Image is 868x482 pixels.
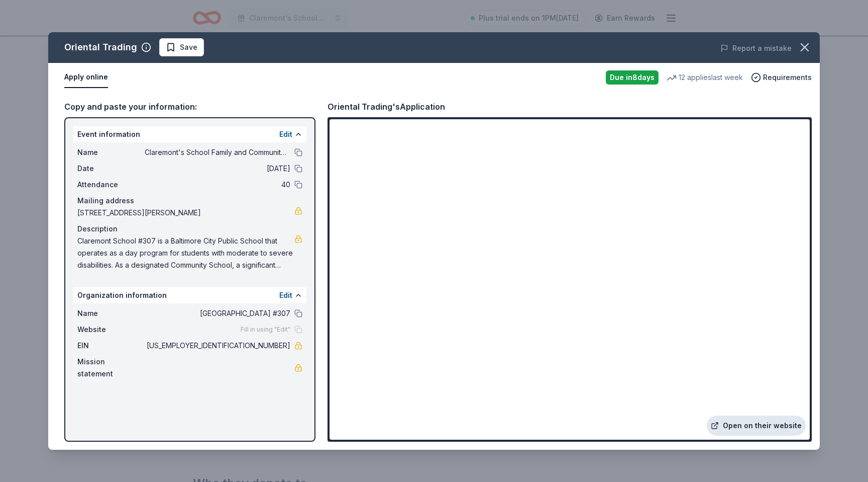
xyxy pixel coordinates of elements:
[73,287,306,303] div: Organization information
[145,146,290,158] span: Claremont's School Family and Community Council Meeting
[77,207,294,219] span: [STREET_ADDRESS][PERSON_NAME]
[145,179,290,191] span: 40
[77,307,145,319] span: Name
[145,163,290,175] span: [DATE]
[64,100,315,113] div: Copy and paste your information:
[279,289,292,301] button: Edit
[77,324,145,336] span: Website
[77,356,145,380] span: Mission statement
[73,126,306,142] div: Event information
[751,71,812,84] button: Requirements
[279,128,292,140] button: Edit
[64,67,108,88] button: Apply online
[77,195,302,207] div: Mailing address
[145,307,290,319] span: [GEOGRAPHIC_DATA] #307
[77,235,294,271] span: Claremont School #307 is a Baltimore City Public School that operates as a day program for studen...
[667,71,743,84] div: 12 applies last week
[77,340,145,352] span: EIN
[77,223,302,235] div: Description
[720,42,792,54] button: Report a mistake
[77,163,145,175] span: Date
[159,38,204,56] button: Save
[328,100,445,113] div: Oriental Trading's Application
[77,146,145,158] span: Name
[180,41,197,53] span: Save
[606,70,659,85] div: Due in 8 days
[707,416,806,436] a: Open on their website
[64,39,137,55] div: Oriental Trading
[77,179,145,191] span: Attendance
[763,71,812,84] span: Requirements
[145,340,290,352] span: [US_EMPLOYER_IDENTIFICATION_NUMBER]
[241,326,290,334] span: Fill in using "Edit"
